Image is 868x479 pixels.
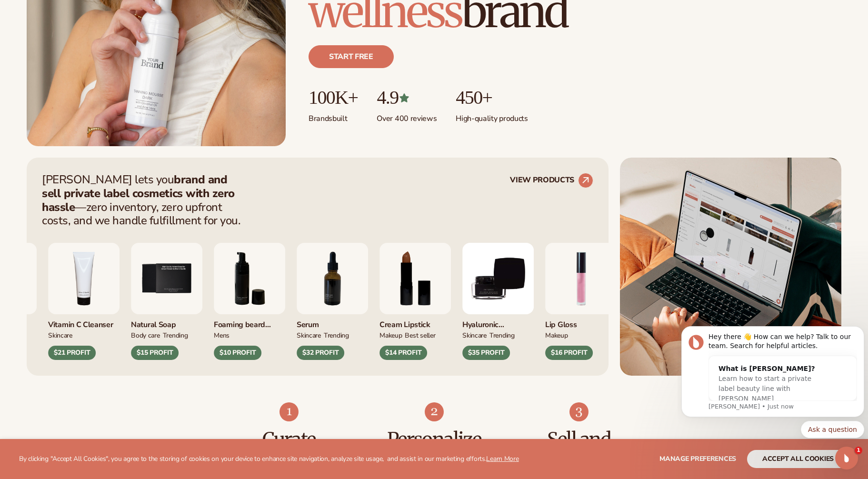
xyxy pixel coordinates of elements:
[309,108,358,124] p: Brands built
[526,429,633,471] h3: Sell and Scale
[279,402,299,421] img: Shopify Image 7
[462,243,534,360] div: 9 / 9
[379,314,451,330] div: Cream Lipstick
[379,243,451,314] img: Luxury cream lipstick.
[236,429,343,450] h3: Curate
[131,330,160,340] div: BODY Care
[569,402,589,421] img: Shopify Image 9
[425,402,444,421] img: Shopify Image 8
[545,243,617,314] img: Pink lip gloss.
[835,447,858,469] iframe: Intercom live chat
[214,243,285,314] img: Foaming beard wash.
[324,330,349,340] div: TRENDING
[297,346,344,360] div: $32 PROFIT
[456,87,528,108] p: 450+
[462,346,510,360] div: $35 PROFIT
[48,243,120,314] img: Vitamin c cleanser.
[545,243,617,360] div: 1 / 9
[545,330,568,340] div: MAKEUP
[620,158,841,376] img: Shopify Image 5
[486,454,519,463] a: Learn More
[297,243,368,314] img: Collagen and retinol serum.
[489,330,515,340] div: TRENDING
[48,243,120,360] div: 4 / 9
[659,454,736,463] span: Manage preferences
[309,45,394,68] a: Start free
[19,455,519,463] p: By clicking "Accept All Cookies", you agree to the storing of cookies on your device to enhance s...
[214,243,285,360] div: 6 / 9
[42,172,235,215] strong: brand and sell private label cosmetics with zero hassle
[131,243,202,314] img: Nature bar of soap.
[545,346,593,360] div: $16 PROFIT
[379,243,451,360] div: 8 / 9
[377,108,437,124] p: Over 400 reviews
[131,243,202,360] div: 5 / 9
[48,330,72,340] div: Skincare
[462,243,534,314] img: Hyaluronic Moisturizer
[48,314,120,330] div: Vitamin C Cleanser
[659,450,736,468] button: Manage preferences
[377,87,437,108] p: 4.9
[379,346,427,360] div: $14 PROFIT
[297,243,368,360] div: 7 / 9
[48,346,96,360] div: $21 PROFIT
[309,87,358,108] p: 100K+
[545,314,617,330] div: Lip Gloss
[131,314,202,330] div: Natural Soap
[214,314,285,330] div: Foaming beard wash
[678,314,868,474] iframe: Intercom notifications message
[379,330,402,340] div: MAKEUP
[297,330,321,340] div: SKINCARE
[163,330,188,340] div: TRENDING
[405,330,435,340] div: BEST SELLER
[380,429,488,450] h3: Personalize
[214,330,229,340] div: mens
[297,314,368,330] div: Serum
[510,173,593,188] a: VIEW PRODUCTS
[456,108,528,124] p: High-quality products
[462,314,534,330] div: Hyaluronic moisturizer
[214,346,261,360] div: $10 PROFIT
[462,330,487,340] div: SKINCARE
[131,346,179,360] div: $15 PROFIT
[42,173,247,228] p: [PERSON_NAME] lets you —zero inventory, zero upfront costs, and we handle fulfillment for you.
[855,447,862,454] span: 1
